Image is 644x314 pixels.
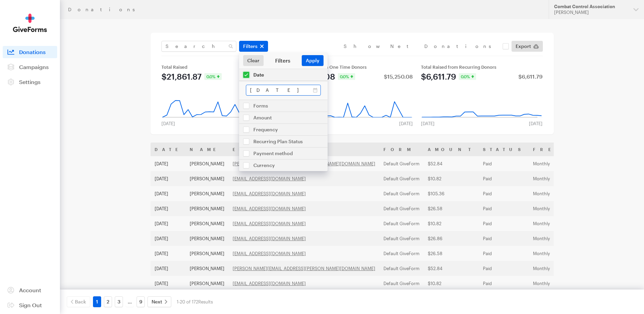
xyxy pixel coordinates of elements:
td: Monthly [529,156,607,171]
a: Next [147,296,171,307]
td: [PERSON_NAME] [186,156,229,171]
a: [EMAIL_ADDRESS][DOMAIN_NAME] [233,206,306,211]
td: $105.36 [424,186,479,201]
div: 1-20 of 172 [177,296,213,307]
div: $21,861.87 [161,72,202,81]
a: Donations [3,46,57,58]
td: Default GiveForm [379,171,424,186]
a: [EMAIL_ADDRESS][DOMAIN_NAME] [233,236,306,241]
td: Paid [479,261,529,276]
div: Total Raised from One Time Donors [291,64,413,70]
td: [PERSON_NAME] [186,171,229,186]
td: Paid [479,246,529,261]
td: Paid [479,156,529,171]
td: Paid [479,276,529,291]
a: [EMAIL_ADDRESS][DOMAIN_NAME] [233,191,306,196]
a: 2 [104,296,112,307]
td: [PERSON_NAME] [186,186,229,201]
td: $10.82 [424,171,479,186]
a: Campaigns [3,61,57,73]
td: $52.84 [424,156,479,171]
a: [EMAIL_ADDRESS][DOMAIN_NAME] [233,281,306,286]
td: $52.84 [424,261,479,276]
span: Settings [19,79,41,85]
div: [DATE] [395,121,417,126]
div: 0.0% [204,73,222,80]
a: Settings [3,76,57,88]
input: Search Name & Email [161,41,236,52]
td: Monthly [529,246,607,261]
th: Amount [424,143,479,156]
td: $26.58 [424,201,479,216]
td: $26.86 [424,231,479,246]
button: Filters [239,41,268,52]
a: 9 [137,296,145,307]
div: Total Raised from Recurring Donors [421,64,543,70]
div: $6,611.79 [518,74,543,79]
td: [PERSON_NAME] [186,246,229,261]
span: Campaigns [19,64,49,70]
a: Sign Out [3,299,57,311]
span: Sign Out [19,302,42,308]
td: Monthly [529,261,607,276]
td: Default GiveForm [379,201,424,216]
td: [DATE] [151,156,186,171]
div: $15,250.08 [384,74,413,79]
td: [DATE] [151,201,186,216]
td: [PERSON_NAME] [186,201,229,216]
span: Next [152,298,162,306]
th: Status [479,143,529,156]
th: Email [229,143,379,156]
td: Default GiveForm [379,246,424,261]
span: Donations [19,49,46,55]
td: [DATE] [151,246,186,261]
td: [DATE] [151,216,186,231]
div: 0.0% [338,73,355,80]
div: Filters [264,57,302,64]
td: Monthly [529,276,607,291]
td: Paid [479,231,529,246]
th: Name [186,143,229,156]
td: [DATE] [151,261,186,276]
div: 0.0% [459,73,476,80]
td: Paid [479,186,529,201]
td: Monthly [529,201,607,216]
th: Form [379,143,424,156]
div: [PERSON_NAME] [554,10,628,15]
td: Monthly [529,231,607,246]
th: Date [151,143,186,156]
td: $10.82 [424,276,479,291]
td: [PERSON_NAME] [186,261,229,276]
div: $6,611.79 [421,72,456,81]
a: Clear [243,55,264,66]
div: Combat Control Association [554,4,628,10]
div: [DATE] [157,121,179,126]
a: 3 [115,296,123,307]
td: Default GiveForm [379,156,424,171]
span: Export [516,42,531,50]
td: Default GiveForm [379,216,424,231]
td: Monthly [529,186,607,201]
a: Export [512,41,543,52]
a: [EMAIL_ADDRESS][DOMAIN_NAME] [233,176,306,181]
a: [EMAIL_ADDRESS][DOMAIN_NAME] [233,221,306,226]
td: [DATE] [151,231,186,246]
td: Monthly [529,216,607,231]
div: [DATE] [417,121,439,126]
a: Account [3,284,57,296]
td: [DATE] [151,276,186,291]
div: Total Raised [161,64,283,70]
a: [PERSON_NAME][EMAIL_ADDRESS][PERSON_NAME][DOMAIN_NAME] [233,161,375,166]
a: [EMAIL_ADDRESS][DOMAIN_NAME] [233,251,306,256]
td: $10.82 [424,216,479,231]
td: [DATE] [151,171,186,186]
td: [PERSON_NAME] [186,276,229,291]
td: Monthly [529,171,607,186]
td: Default GiveForm [379,231,424,246]
img: GiveForms [13,14,47,32]
td: Default GiveForm [379,186,424,201]
td: [DATE] [151,186,186,201]
button: Apply [302,55,324,66]
span: Account [19,287,41,293]
span: Filters [243,42,257,50]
